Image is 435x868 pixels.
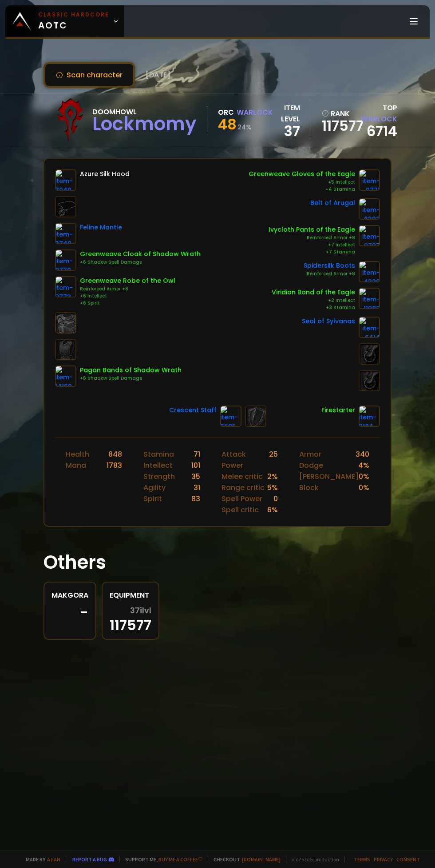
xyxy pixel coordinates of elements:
[302,317,355,326] div: Seal of Sylvanas
[55,223,76,244] img: item-3748
[80,375,182,382] div: +6 Shadow Spell Damage
[359,471,369,482] div: 0 %
[55,249,76,271] img: item-9770
[359,261,380,282] img: item-4320
[269,449,278,471] div: 25
[359,225,380,246] img: item-9797
[359,169,380,191] img: item-9771
[38,11,109,32] span: AOTC
[221,504,259,515] div: Spell critic
[249,186,355,193] div: +4 Stamina
[272,297,355,304] div: +2 Intellect
[47,856,60,863] a: a fan
[38,11,109,19] small: Classic Hardcore
[273,493,278,504] div: 0
[358,102,397,125] div: Top
[146,69,170,80] span: [DATE]
[43,548,391,576] h1: Others
[66,449,89,460] div: Health
[191,460,200,471] div: 101
[72,856,107,863] a: Report a bug
[321,406,355,415] div: Firestarter
[273,125,300,138] div: 37
[55,169,76,191] img: item-7048
[51,590,88,601] div: Makgora
[80,249,201,259] div: Greenweave Cloak of Shadow Wrath
[66,460,86,471] div: Mana
[218,114,237,134] span: 48
[358,460,369,471] div: 4 %
[359,198,380,220] img: item-6392
[237,123,252,132] small: 24 %
[43,62,135,88] button: Scan character
[169,406,217,415] div: Crescent Staff
[269,249,355,256] div: +7 Stamina
[130,606,151,615] span: 37 ilvl
[272,304,355,311] div: +3 Stamina
[92,117,196,131] div: Lockmomy
[221,449,269,471] div: Attack Power
[272,288,355,297] div: Viridian Band of the Eagle
[354,856,370,863] a: Terms
[249,179,355,186] div: +5 Intellect
[242,856,281,863] a: [DOMAIN_NAME]
[269,241,355,249] div: +7 Intellect
[80,293,175,300] div: +6 Intellect
[304,261,355,270] div: Spidersilk Boots
[194,482,200,493] div: 31
[267,504,278,515] div: 6 %
[218,107,234,118] div: Orc
[359,317,380,338] img: item-6414
[359,482,369,493] div: 0 %
[221,471,263,482] div: Melee critic
[20,856,60,863] span: Made by
[356,449,369,460] div: 340
[194,449,200,460] div: 71
[269,225,355,234] div: Ivycloth Pants of the Eagle
[221,493,262,504] div: Spell Power
[191,493,200,504] div: 83
[367,121,397,141] a: 6714
[322,119,353,133] a: 117577
[220,406,241,427] img: item-6505
[396,856,420,863] a: Consent
[119,856,202,863] span: Support me,
[43,582,96,640] a: Makgora-
[361,114,397,124] span: Warlock
[80,259,201,266] div: +6 Shadow Spell Damage
[108,449,122,460] div: 848
[102,582,159,640] a: Equipment37ilvl117577
[273,102,300,125] div: item level
[267,482,278,493] div: 5 %
[143,493,162,504] div: Spirit
[286,856,339,863] span: v. d752d5 - production
[359,406,380,427] img: item-8184
[143,482,166,493] div: Agility
[299,449,321,460] div: Armor
[299,460,323,471] div: Dodge
[80,276,175,285] div: Greenweave Robe of the Owl
[55,276,76,297] img: item-9773
[269,234,355,241] div: Reinforced Armor +8
[51,606,88,619] div: -
[55,366,76,387] img: item-14160
[80,169,130,179] div: Azure Silk Hood
[80,300,175,307] div: +6 Spirit
[310,198,355,208] div: Belt of Arugal
[374,856,393,863] a: Privacy
[110,606,151,632] div: 117577
[249,169,355,179] div: Greenweave Gloves of the Eagle
[299,482,319,493] div: Block
[304,270,355,277] div: Reinforced Armor +8
[191,471,200,482] div: 35
[208,856,281,863] span: Checkout
[5,5,124,37] a: Classic HardcoreAOTC
[80,366,182,375] div: Pagan Bands of Shadow Wrath
[110,590,151,601] div: Equipment
[359,288,380,309] img: item-11982
[158,856,202,863] a: Buy me a coffee
[143,471,175,482] div: Strength
[322,108,353,119] div: rank
[80,223,122,232] div: Feline Mantle
[143,460,173,471] div: Intellect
